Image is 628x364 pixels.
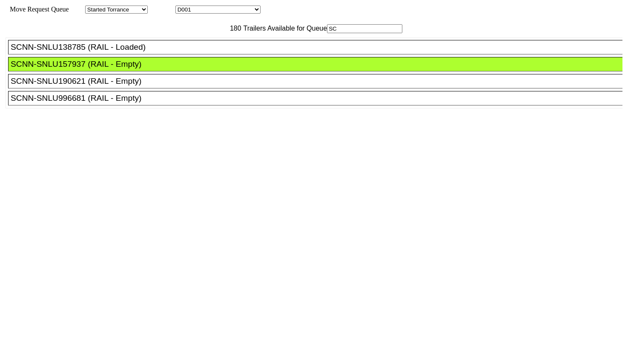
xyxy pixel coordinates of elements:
div: SCNN-SNLU190621 (RAIL - Empty) [11,77,628,86]
div: SCNN-SNLU996681 (RAIL - Empty) [11,94,628,103]
input: Filter Available Trailers [327,24,402,33]
span: 180 [226,25,241,32]
span: Trailers Available for Queue [241,25,327,32]
span: Location [149,6,174,13]
div: SCNN-SNLU138785 (RAIL - Loaded) [11,43,628,52]
span: Move Request Queue [6,6,69,13]
div: SCNN-SNLU157937 (RAIL - Empty) [11,60,628,69]
span: Area [70,6,83,13]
